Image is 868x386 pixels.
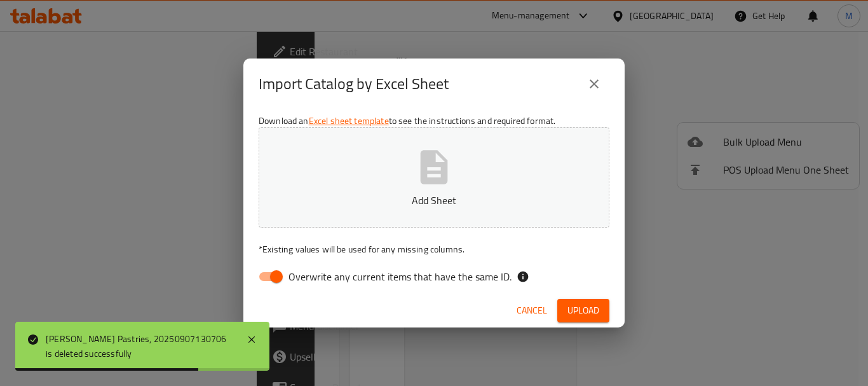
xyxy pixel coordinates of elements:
button: Upload [557,299,609,322]
svg: If the overwrite option isn't selected, then the items that match an existing ID will be ignored ... [517,270,529,283]
span: Upload [567,303,599,319]
a: Excel sheet template [309,113,389,129]
div: Download an to see the instructions and required format. [243,109,625,294]
button: close [579,69,609,99]
h2: Import Catalog by Excel Sheet [259,74,449,94]
div: [PERSON_NAME] Pastries, 20250907130706 is deleted successfully [46,332,234,361]
button: Cancel [512,299,552,322]
span: Overwrite any current items that have the same ID. [288,269,512,284]
button: Add Sheet [259,127,609,228]
p: Existing values will be used for any missing columns. [259,243,609,256]
p: Add Sheet [278,193,590,208]
span: Cancel [517,303,547,319]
